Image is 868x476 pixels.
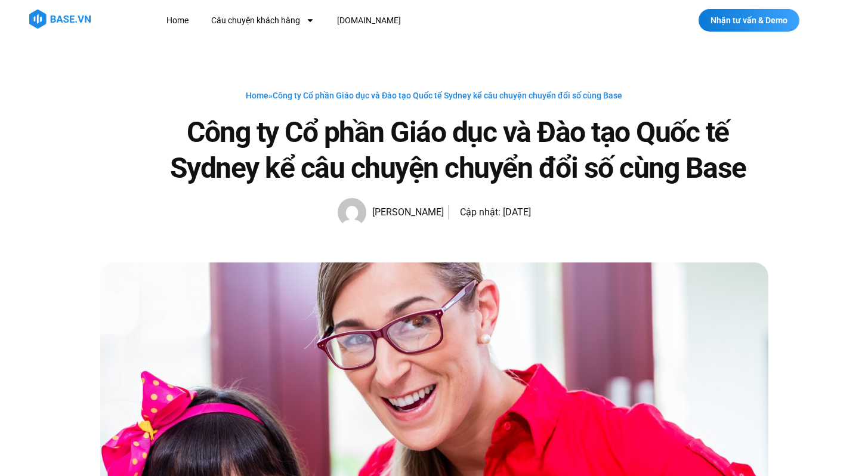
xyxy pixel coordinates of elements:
[157,10,620,32] nav: Menu
[460,206,501,218] span: Cập nhật:
[246,91,622,100] span: »
[273,91,622,100] span: Công ty Cổ phần Giáo dục và Đào tạo Quốc tế Sydney kể câu chuyện chuyển đổi số cùng Base
[699,9,799,32] a: Nhận tư vấn & Demo
[338,198,444,227] a: Picture of Hạnh Hoàng [PERSON_NAME]
[711,16,787,24] span: Nhận tư vấn & Demo
[366,204,444,221] span: [PERSON_NAME]
[246,91,268,100] a: Home
[503,206,531,218] time: [DATE]
[202,10,323,32] a: Câu chuyện khách hàng
[338,198,366,227] img: Picture of Hạnh Hoàng
[157,10,197,32] a: Home
[148,115,768,186] h1: Công ty Cổ phần Giáo dục và Đào tạo Quốc tế Sydney kể câu chuyện chuyển đổi số cùng Base
[328,10,410,32] a: [DOMAIN_NAME]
